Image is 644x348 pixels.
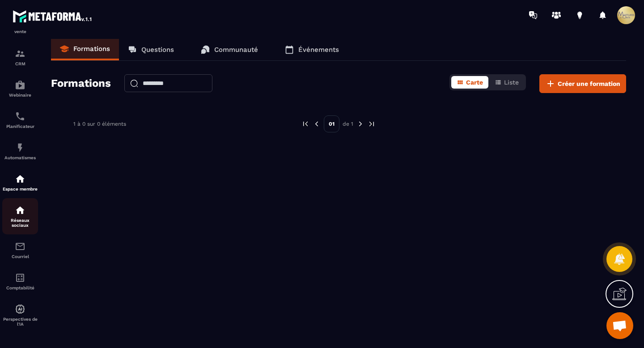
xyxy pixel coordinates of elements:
[141,46,174,54] font: Questions
[15,241,25,252] img: e-mail
[15,48,25,59] img: formation
[356,120,364,128] img: suivant
[504,79,519,86] font: Liste
[451,76,488,89] button: Carte
[214,46,258,54] font: Communauté
[11,218,30,228] font: Réseaux sociaux
[15,111,25,122] img: planificateur
[539,74,626,93] button: Créer une formation
[119,39,183,60] a: Questions
[368,120,376,128] img: suivant
[51,77,111,89] font: Formations
[301,120,309,128] img: précédent
[2,104,38,136] a: planificateurplanificateurPlanificateur
[313,120,321,128] img: précédent
[15,80,25,90] img: automatismes
[2,136,38,167] a: automatismesautomatismesAutomatismes
[2,42,38,73] a: formationformationCRM
[12,254,29,259] font: Courriel
[73,45,110,53] font: Formations
[2,234,38,266] a: e-maile-mailCourriel
[3,317,38,327] font: Perspectives de l'IA
[2,266,38,297] a: comptablecomptableComptabilité
[15,174,25,184] img: automatismes
[558,80,620,87] font: Créer une formation
[6,124,34,129] font: Planificateur
[298,46,339,54] font: Événements
[2,73,38,104] a: automatismesautomatismesWebinaire
[329,121,335,127] font: 01
[73,121,126,127] font: 1 à 0 sur 0 éléments
[2,198,38,234] a: réseau socialréseau socialRéseaux sociaux
[343,121,353,127] font: de 1
[4,155,36,160] font: Automatismes
[9,93,31,98] font: Webinaire
[15,205,25,216] img: réseau social
[6,285,34,290] font: Comptabilité
[3,187,38,191] font: Espace membre
[51,39,119,60] a: Formations
[276,39,348,60] a: Événements
[466,79,483,86] font: Carte
[13,8,93,24] img: logo
[15,142,25,153] img: automatismes
[15,61,25,66] font: CRM
[2,167,38,198] a: automatismesautomatismesEspace membre
[489,76,524,89] button: Liste
[192,39,267,60] a: Communauté
[15,272,25,283] img: comptable
[606,312,633,339] div: Ouvrir le chat
[15,304,25,314] img: automatismes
